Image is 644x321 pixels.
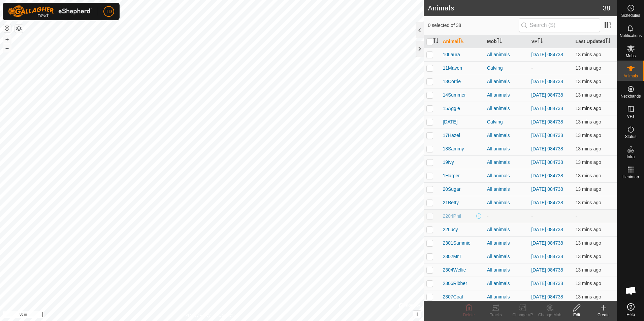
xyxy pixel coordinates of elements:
[626,155,635,159] span: Infra
[458,39,464,44] p-sorticon: Activate to sort
[620,34,642,38] span: Notifications
[576,65,601,71] span: 5 Sept 2025, 6:06 am
[576,133,601,138] span: 5 Sept 2025, 6:06 am
[443,280,467,287] span: 2306Ribber
[531,119,563,124] a: [DATE] 084738
[487,132,526,139] div: All animals
[487,293,526,300] div: All animals
[576,227,601,232] span: 5 Sept 2025, 6:06 am
[627,114,634,118] span: VPs
[531,106,563,111] a: [DATE] 084738
[440,35,484,48] th: Animal
[428,22,518,29] span: 0 selected of 38
[531,254,563,259] a: [DATE] 084738
[3,24,11,32] button: Reset Map
[433,39,439,44] p-sorticon: Activate to sort
[443,92,465,99] span: 14Summer
[538,39,543,44] p-sorticon: Activate to sort
[620,94,641,98] span: Neckbands
[573,35,617,48] th: Last Updated
[497,39,502,44] p-sorticon: Activate to sort
[482,312,509,318] div: Tracks
[531,213,533,219] app-display-virtual-paddock-transition: -
[219,312,238,318] a: Contact Us
[531,159,563,165] a: [DATE] 084738
[531,79,563,84] a: [DATE] 084738
[576,281,601,286] span: 5 Sept 2025, 6:06 am
[603,3,610,13] span: 38
[531,227,563,232] a: [DATE] 084738
[531,133,563,138] a: [DATE] 084738
[576,146,601,151] span: 5 Sept 2025, 6:06 am
[443,65,462,72] span: 11Maven
[536,312,563,318] div: Change Mob
[3,44,11,52] button: –
[484,35,528,48] th: Mob
[625,135,636,139] span: Status
[531,146,563,151] a: [DATE] 084738
[443,172,460,179] span: 1Harper
[487,213,526,220] div: -
[519,18,600,32] input: Search (S)
[626,313,635,317] span: Help
[443,293,463,300] span: 2307Coal
[576,294,601,299] span: 5 Sept 2025, 6:06 am
[416,311,418,317] span: i
[443,199,458,206] span: 21Betty
[3,35,11,43] button: +
[531,173,563,178] a: [DATE] 084738
[576,200,601,205] span: 5 Sept 2025, 6:06 am
[576,240,601,246] span: 5 Sept 2025, 6:06 am
[531,294,563,299] a: [DATE] 084738
[487,226,526,233] div: All animals
[443,266,466,274] span: 2304Wellie
[576,186,601,192] span: 5 Sept 2025, 6:06 am
[487,172,526,179] div: All animals
[463,313,475,317] span: Delete
[443,226,458,233] span: 22Lucy
[443,253,461,260] span: 2302MrT
[487,240,526,247] div: All animals
[487,105,526,112] div: All animals
[443,51,460,58] span: 10Laura
[617,300,644,319] a: Help
[605,39,611,44] p-sorticon: Activate to sort
[576,52,601,57] span: 5 Sept 2025, 6:06 am
[487,118,526,126] div: Calving
[576,119,601,124] span: 5 Sept 2025, 6:06 am
[576,106,601,111] span: 5 Sept 2025, 6:06 am
[443,132,460,139] span: 17Hazel
[626,54,636,58] span: Mobs
[531,240,563,246] a: [DATE] 084738
[621,13,640,17] span: Schedules
[576,159,601,165] span: 5 Sept 2025, 6:06 am
[443,186,460,193] span: 20Sugar
[487,159,526,166] div: All animals
[443,240,471,247] span: 2301Sammie
[185,312,211,318] a: Privacy Policy
[576,92,601,98] span: 5 Sept 2025, 6:06 am
[443,118,457,126] span: [DATE]
[487,253,526,260] div: All animals
[576,213,577,219] span: -
[443,145,464,152] span: 18Sammy
[487,186,526,193] div: All animals
[487,65,526,72] div: Calving
[487,78,526,85] div: All animals
[487,199,526,206] div: All animals
[487,51,526,58] div: All animals
[8,5,92,17] img: Gallagher Logo
[487,145,526,152] div: All animals
[576,267,601,273] span: 5 Sept 2025, 6:06 am
[531,65,533,71] app-display-virtual-paddock-transition: -
[621,281,641,301] a: Open chat
[531,200,563,205] a: [DATE] 084738
[623,74,638,78] span: Animals
[487,92,526,99] div: All animals
[413,311,421,318] button: i
[531,92,563,98] a: [DATE] 084738
[487,280,526,287] div: All animals
[531,186,563,192] a: [DATE] 084738
[443,213,461,220] span: 2204Phil
[106,8,112,15] span: TD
